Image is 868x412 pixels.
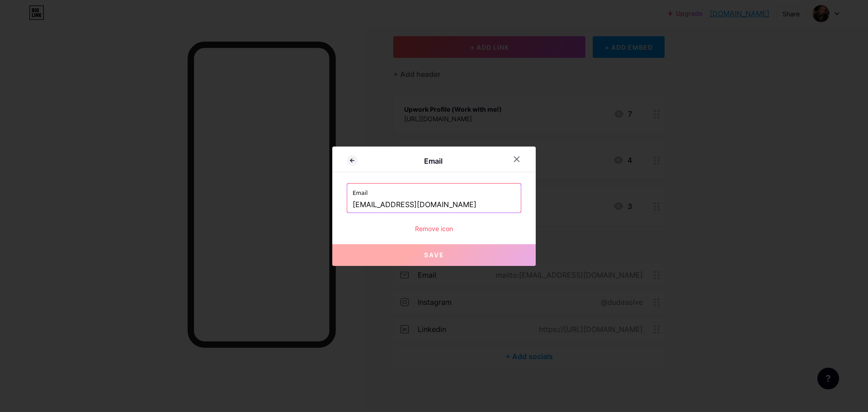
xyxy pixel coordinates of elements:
[332,244,536,266] button: Save
[424,251,444,259] span: Save
[353,184,515,197] label: Email
[353,197,515,213] input: your@domain.com
[347,224,521,233] div: Remove icon
[358,156,509,166] div: Email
